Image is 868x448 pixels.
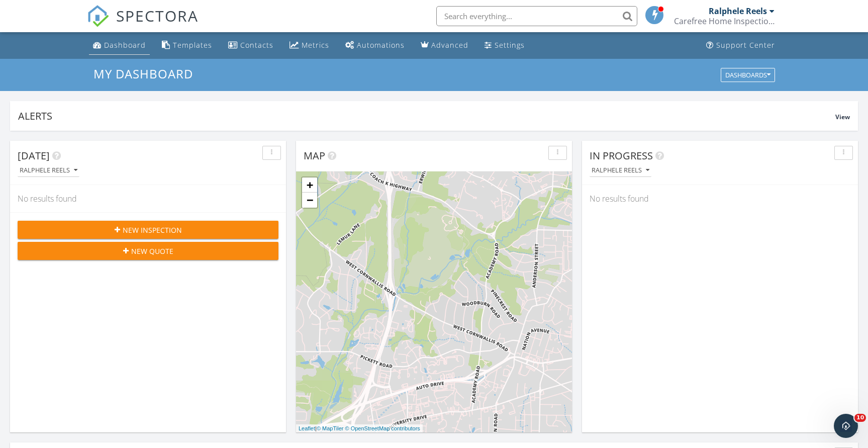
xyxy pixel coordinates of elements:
a: Zoom in [302,177,317,193]
a: Metrics [285,36,333,55]
a: Leaflet [299,425,315,431]
a: Zoom out [302,193,317,208]
button: Dashboards [721,68,775,82]
div: Advanced [431,40,468,50]
span: My Dashboard [93,65,193,82]
div: Carefree Home Inspection Services [674,16,775,26]
div: No results found [10,185,286,212]
div: Ralphele Reels [592,167,649,174]
a: Settings [480,36,529,55]
div: Dashboard [104,40,146,50]
a: Dashboard [89,36,150,55]
button: Ralphele Reels [18,164,79,177]
div: Templates [173,40,212,50]
span: New Quote [131,246,173,256]
img: The Best Home Inspection Software - Spectora [87,5,109,27]
span: SPECTORA [116,5,199,26]
button: Ralphele Reels [590,164,651,177]
iframe: Intercom live chat [834,414,858,438]
span: [DATE] [18,149,50,162]
div: Ralphele Reels [709,6,767,16]
a: © MapTiler [317,425,344,431]
div: Ralphele Reels [20,167,77,174]
span: New Inspection [123,225,182,235]
input: Search everything... [436,6,637,26]
a: Contacts [224,36,277,55]
a: © OpenStreetMap contributors [345,425,420,431]
a: Support Center [702,36,779,55]
div: Settings [495,40,525,50]
a: Advanced [417,36,472,55]
button: New Inspection [18,221,278,239]
div: Alerts [18,109,835,123]
div: Support Center [716,40,775,50]
a: SPECTORA [87,14,199,35]
span: 10 [854,414,866,422]
button: New Quote [18,242,278,260]
span: Map [304,149,325,162]
div: Metrics [302,40,329,50]
a: Automations (Basic) [341,36,409,55]
a: Templates [158,36,216,55]
div: Automations [357,40,405,50]
div: Contacts [240,40,273,50]
span: In Progress [590,149,653,162]
div: | [296,424,423,433]
div: No results found [582,185,858,212]
div: Dashboards [725,71,770,78]
span: View [835,113,850,121]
